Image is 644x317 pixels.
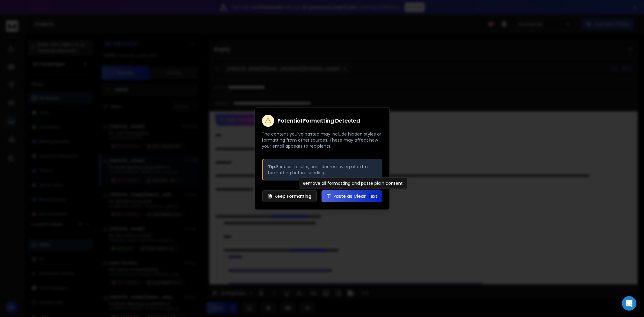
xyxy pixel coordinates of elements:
div: Remove all formatting and paste plain content. [299,178,408,189]
button: Paste as Clean Text [322,190,382,202]
strong: Tip: [268,164,277,170]
p: For best results, consider removing all extra formatting before sending. [268,164,377,176]
button: Keep Formatting [262,190,317,202]
h2: Potential Formatting Detected [278,118,360,123]
div: Open Intercom Messenger [622,296,636,311]
p: The content you've pasted may include hidden styles or formatting from other sources. These may a... [262,131,382,149]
